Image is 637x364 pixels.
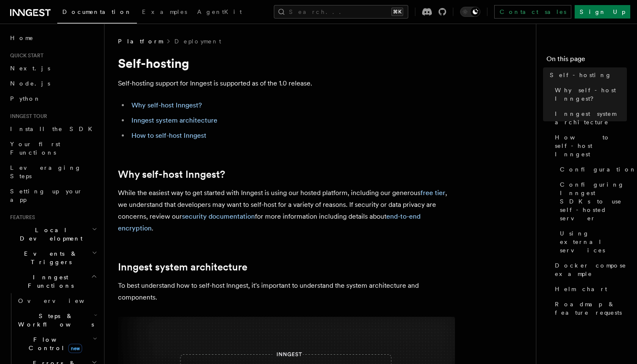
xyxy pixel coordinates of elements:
[555,86,627,103] span: Why self-host Inngest?
[7,270,99,293] button: Inngest Functions
[7,214,35,221] span: Features
[7,222,99,246] button: Local Development
[7,249,92,266] span: Events & Triggers
[391,8,403,16] kbd: ⌘K
[560,229,627,254] span: Using external services
[560,180,627,222] span: Configuring Inngest SDKs to use self-hosted server
[68,344,82,353] span: new
[18,297,105,304] span: Overview
[118,187,455,234] p: While the easiest way to get started with Inngest is using our hosted platform, including our gen...
[7,246,99,270] button: Events & Triggers
[555,285,607,293] span: Helm chart
[7,136,99,160] a: Your first Functions
[555,110,627,126] span: Inngest system architecture
[118,169,225,180] a: Why self-host Inngest?
[142,8,187,15] span: Examples
[118,280,455,303] p: To best understand how to self-host Inngest, it's important to understand the system architecture...
[15,332,99,356] button: Flow Controlnew
[118,56,455,71] h1: Self-hosting
[174,37,221,45] a: Deployment
[555,133,627,158] span: How to self-host Inngest
[494,5,571,19] a: Contact sales
[557,226,627,258] a: Using external services
[7,113,47,120] span: Inngest tour
[550,71,612,79] span: Self-hosting
[546,54,627,67] h4: On this page
[118,78,455,89] p: Self-hosting support for Inngest is supported as of the 1.0 release.
[7,160,99,184] a: Leveraging Steps
[10,80,50,87] span: Node.js
[118,37,163,45] span: Platform
[7,273,91,290] span: Inngest Functions
[551,130,627,162] a: How to self-host Inngest
[182,212,255,220] a: security documentation
[546,67,627,83] a: Self-hosting
[7,91,99,106] a: Python
[62,8,132,15] span: Documentation
[7,76,99,91] a: Node.js
[118,261,247,273] a: Inngest system architecture
[10,65,50,72] span: Next.js
[15,308,99,332] button: Steps & Workflows
[197,8,242,15] span: AgentKit
[551,297,627,320] a: Roadmap & feature requests
[7,121,99,136] a: Install the SDK
[551,83,627,106] a: Why self-host Inngest?
[10,141,60,156] span: Your first Functions
[560,165,637,174] span: Configuration
[57,3,137,24] a: Documentation
[192,3,247,23] a: AgentKit
[7,52,43,59] span: Quick start
[10,188,83,203] span: Setting up your app
[137,3,192,23] a: Examples
[15,312,94,329] span: Steps & Workflows
[7,30,99,45] a: Home
[557,177,627,226] a: Configuring Inngest SDKs to use self-hosted server
[10,34,34,42] span: Home
[7,184,99,207] a: Setting up your app
[551,106,627,130] a: Inngest system architecture
[551,258,627,281] a: Docker compose example
[7,226,92,243] span: Local Development
[15,335,93,352] span: Flow Control
[557,162,627,177] a: Configuration
[131,116,217,124] a: Inngest system architecture
[575,5,630,19] a: Sign Up
[10,164,81,179] span: Leveraging Steps
[460,7,480,17] button: Toggle dark mode
[7,61,99,76] a: Next.js
[10,126,97,132] span: Install the SDK
[555,300,627,317] span: Roadmap & feature requests
[274,5,408,19] button: Search...⌘K
[15,293,99,308] a: Overview
[131,101,202,109] a: Why self-host Inngest?
[555,261,627,278] span: Docker compose example
[10,95,41,102] span: Python
[420,189,445,197] a: free tier
[551,281,627,297] a: Helm chart
[131,131,206,139] a: How to self-host Inngest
